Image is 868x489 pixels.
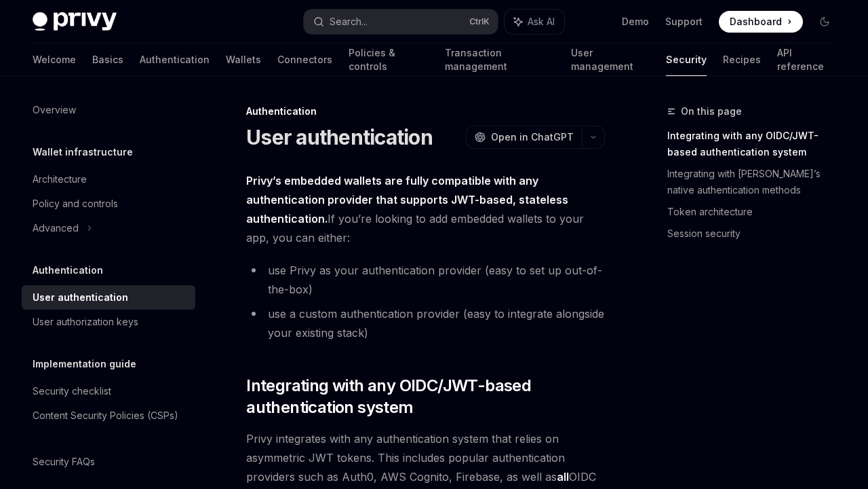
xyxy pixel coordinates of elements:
[33,356,136,372] h5: Implementation guide
[33,220,79,236] div: Advanced
[730,15,782,29] span: Dashboard
[466,126,582,149] button: Open in ChatGPT
[33,12,117,31] img: dark logo
[33,289,128,306] div: User authentication
[33,196,118,212] div: Policy and controls
[719,11,803,33] a: Dashboard
[22,403,195,428] a: Content Security Policies (CSPs)
[777,43,835,76] a: API reference
[622,15,649,29] a: Demo
[667,201,846,223] a: Token architecture
[246,174,568,225] strong: Privy’s embedded wallets are fully compatible with any authentication provider that supports JWT-...
[505,10,564,34] button: Ask AI
[33,314,138,330] div: User authorization keys
[723,43,761,76] a: Recipes
[246,375,605,418] span: Integrating with any OIDC/JWT-based authentication system
[22,379,195,403] a: Security checklist
[33,262,103,278] h5: Authentication
[22,310,195,334] a: User authorization keys
[246,105,605,118] div: Authentication
[491,130,574,144] span: Open in ChatGPT
[445,43,555,76] a: Transaction management
[33,43,76,76] a: Welcome
[226,43,261,76] a: Wallets
[33,454,95,470] div: Security FAQs
[246,125,433,149] h1: User authentication
[22,285,195,310] a: User authentication
[667,223,846,244] a: Session security
[33,383,111,399] div: Security checklist
[814,11,835,33] button: Toggle dark mode
[665,15,703,29] a: Support
[92,43,123,76] a: Basics
[277,43,332,76] a: Connectors
[140,43,210,76] a: Authentication
[557,470,569,484] strong: all
[667,125,846,163] a: Integrating with any OIDC/JWT-based authentication system
[33,407,178,424] div: Content Security Policies (CSPs)
[246,261,605,299] li: use Privy as your authentication provider (easy to set up out-of-the-box)
[349,43,429,76] a: Policies & controls
[469,16,490,27] span: Ctrl K
[304,10,498,34] button: Search...CtrlK
[571,43,650,76] a: User management
[22,450,195,474] a: Security FAQs
[528,15,555,29] span: Ask AI
[22,192,195,216] a: Policy and controls
[22,167,195,192] a: Architecture
[33,102,76,118] div: Overview
[330,14,368,30] div: Search...
[246,171,605,247] span: If you’re looking to add embedded wallets to your app, you can either:
[246,304,605,342] li: use a custom authentication provider (easy to integrate alongside your existing stack)
[22,98,195,122] a: Overview
[666,43,707,76] a: Security
[33,144,133,160] h5: Wallet infrastructure
[681,103,742,120] span: On this page
[667,163,846,201] a: Integrating with [PERSON_NAME]’s native authentication methods
[33,171,87,187] div: Architecture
